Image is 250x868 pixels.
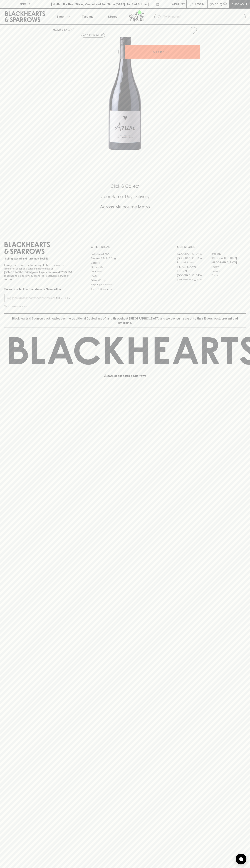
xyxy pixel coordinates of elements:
a: Stores [100,9,125,24]
a: Business & Bulk Gifting [91,256,159,261]
a: [GEOGRAPHIC_DATA] [177,252,211,256]
p: OTHER AREAS [91,245,159,249]
p: OUR STORES [177,245,246,249]
h5: Across Melbourne Metro [4,204,246,210]
p: Checkout [231,2,247,6]
a: [GEOGRAPHIC_DATA] [177,278,211,282]
button: Add to wishlist [188,26,198,35]
a: Contact Us [91,265,159,269]
a: Fitzroy [211,265,246,269]
a: Gift Cards [91,269,159,274]
a: Privacy Policy [91,278,159,282]
p: Subscribe to The Blackhearts Newsletter [4,287,73,291]
a: Prahran [211,273,246,278]
p: SUBSCRIBE [56,296,71,300]
p: Tastings [82,14,93,19]
a: Careers [91,261,159,265]
button: Shop [50,9,75,24]
div: Call to action block [4,169,246,229]
p: $0.00 [210,2,218,6]
a: [GEOGRAPHIC_DATA] [211,256,246,260]
p: FIND US [19,2,31,6]
a: HOME [53,28,61,31]
p: Shop [56,14,64,19]
a: Fitzroy North [177,269,211,273]
input: Try "Pinot noir" [163,14,243,20]
img: 37304.png [50,37,200,150]
a: [GEOGRAPHIC_DATA] [211,260,246,265]
a: Tastings [75,9,100,24]
button: SUBSCRIBE [55,294,73,302]
a: Geelong [211,269,246,273]
button: ADD TO CART [125,45,200,59]
a: Braddon [211,252,246,256]
p: Login [195,2,204,6]
p: Stores [108,14,117,19]
a: [PERSON_NAME] [177,265,211,269]
p: We will never spam you [4,304,73,308]
p: Wishlist [172,2,185,6]
a: Brunswick West [177,260,211,265]
img: bubble-icon [239,857,243,861]
a: Bottle Drop FAQ's [91,252,159,256]
p: Sibling owned and run since [DATE] [4,257,73,260]
h5: Uber Same-Day Delivery [4,194,246,199]
p: 0 [224,3,226,5]
p: Blackhearts & Sparrows acknowledges the traditional Custodians of land throughout [GEOGRAPHIC_DAT... [7,316,243,325]
a: SHOP [64,28,72,31]
strong: Liquor License #32064953 [39,271,72,274]
input: e.g. jane@blackheartsandsparrows.com.au [7,295,55,301]
p: ADD TO CART [153,50,172,54]
p: It is against the law to sell or supply alcohol to, or to obtain alcohol on behalf of a person un... [4,263,73,281]
a: [GEOGRAPHIC_DATA] [177,273,211,278]
a: [GEOGRAPHIC_DATA] [177,256,211,260]
a: FAQ's [91,274,159,278]
a: Shipping Information [91,283,159,287]
button: Add to wishlist [81,33,105,38]
h5: Click & Collect [4,183,246,189]
a: Terms & Conditions [91,287,159,291]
